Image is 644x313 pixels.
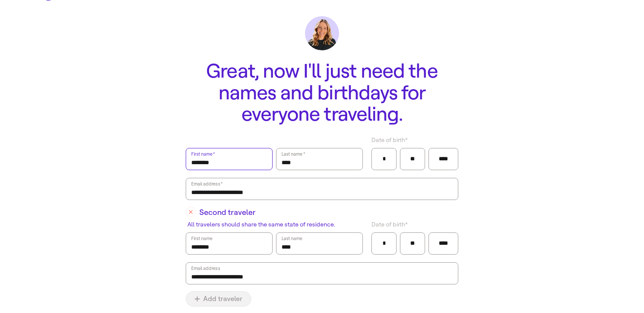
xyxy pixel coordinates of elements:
[371,136,408,145] span: Date of birth *
[281,150,306,158] label: Last name
[190,234,213,243] label: First name
[281,234,303,243] label: Last name
[186,291,251,307] button: Add traveler
[434,153,453,165] input: Year
[405,237,420,250] input: Day
[190,264,221,272] label: Email address
[377,153,391,165] input: Month
[190,150,216,158] label: First name
[371,220,408,229] span: Date of birth *
[195,296,242,302] span: Add traveler
[190,180,223,188] label: Email address
[377,237,391,250] input: Month
[434,237,453,250] input: Year
[186,207,196,217] button: Second travelerAll travelers should share the same state of residence.
[405,153,420,165] input: Day
[186,61,458,125] h1: Great, now I'll just need the names and birthdays for everyone traveling.
[199,207,347,229] span: Second traveler
[187,220,335,229] span: All travelers should share the same state of residence.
